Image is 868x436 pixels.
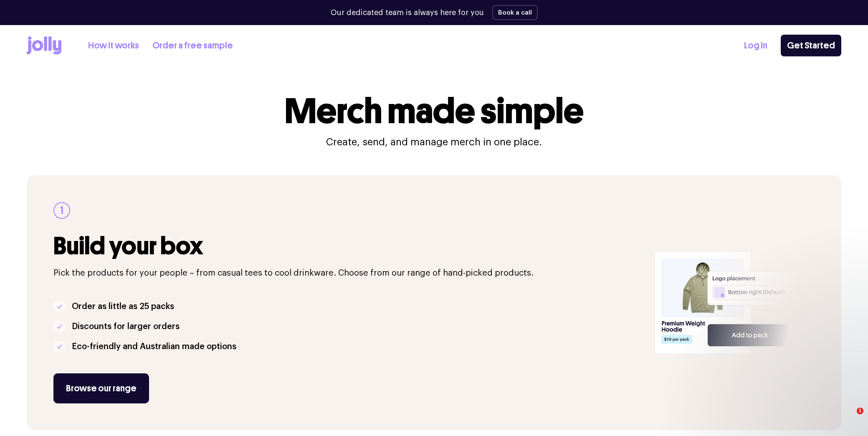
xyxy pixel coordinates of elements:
[781,35,841,56] a: Get Started
[152,39,233,53] a: Order a free sample
[285,94,584,129] h1: Merch made simple
[857,408,863,414] span: 1
[72,320,180,333] p: Discounts for larger orders
[492,5,538,20] button: Book a call
[331,7,484,18] p: Our dedicated team is always here for you
[88,39,139,53] a: How it works
[840,408,860,428] iframe: Intercom live chat
[53,373,149,403] a: Browse our range
[744,39,767,53] a: Log In
[326,135,542,149] p: Create, send, and manage merch in one place.
[53,202,70,219] div: 1
[53,232,644,260] h3: Build your box
[72,300,174,313] p: Order as little as 25 packs
[72,340,236,353] p: Eco-friendly and Australian made options
[53,266,644,280] p: Pick the products for your people – from casual tees to cool drinkware. Choose from our range of ...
